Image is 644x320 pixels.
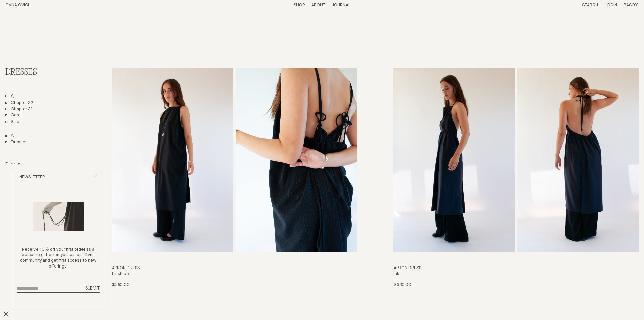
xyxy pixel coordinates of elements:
button: Close popup [93,174,97,181]
img: Apron Dress [393,68,515,252]
a: Login [605,3,617,7]
span: Submit [85,286,100,291]
a: Apron Dress [112,68,357,288]
a: Search [582,3,598,7]
h3: Apron Dress [112,265,357,271]
a: Shop [294,3,305,7]
a: Journal [332,3,350,7]
a: Chapter 22 [5,100,33,106]
a: Home [5,3,31,7]
img: Apron Dress [112,68,233,252]
summary: Filter [5,162,20,167]
h4: Pinstripe [112,271,357,277]
a: Chapter 21 [5,107,33,112]
span: Bag [624,3,632,7]
a: Apron Dress [393,68,639,288]
h4: Ink [393,271,639,277]
span: [0] [632,3,639,7]
a: Sale [5,119,19,125]
h2: Newsletter [19,175,45,180]
p: Receive 10% off your first order as a welcome gift when you join our Ovna community and get first... [17,247,100,270]
a: Dresses [5,140,28,145]
span: $380.00 [112,283,130,287]
span: $380.00 [393,283,411,287]
h2: Dresses [5,68,80,78]
h3: Apron Dress [393,265,639,271]
summary: About [311,3,325,8]
a: Show All [5,133,16,139]
button: Submit [85,286,100,292]
a: Core [5,113,21,119]
a: All [5,94,16,100]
